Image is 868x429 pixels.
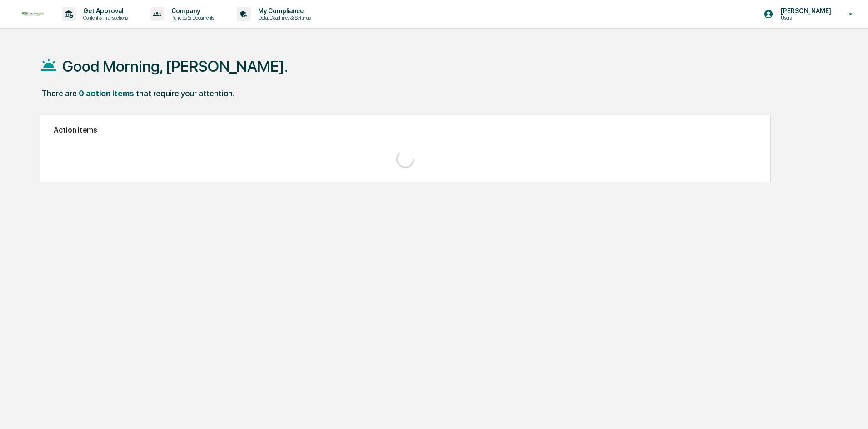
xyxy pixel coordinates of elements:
p: [PERSON_NAME] [773,7,836,15]
img: logo [22,12,44,17]
div: There are [41,89,77,98]
div: that require your attention. [136,89,234,98]
h2: Action Items [54,126,757,134]
p: Content & Transactions [76,15,132,21]
div: 0 action items [79,89,134,98]
p: Data, Deadlines & Settings [251,15,315,21]
p: Users [773,15,836,21]
h1: Good Morning, [PERSON_NAME]. [62,57,288,75]
p: My Compliance [251,7,315,15]
p: Get Approval [76,7,132,15]
p: Policies & Documents [164,15,219,21]
p: Company [164,7,219,15]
